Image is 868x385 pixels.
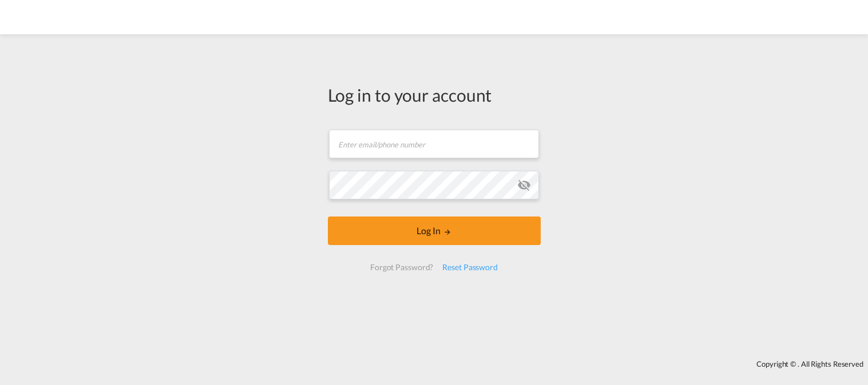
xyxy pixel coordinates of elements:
div: Log in to your account [328,83,541,107]
md-icon: icon-eye-off [517,178,531,192]
div: Reset Password [438,257,502,278]
button: LOGIN [328,216,541,245]
input: Enter email/phone number [329,130,539,158]
div: Forgot Password? [366,257,438,278]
